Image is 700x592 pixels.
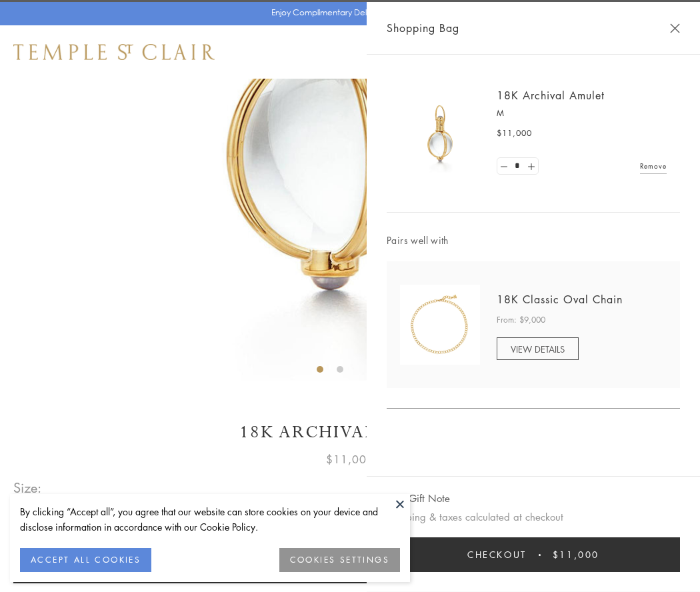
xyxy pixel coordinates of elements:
[271,6,423,19] p: Enjoy Complimentary Delivery & Returns
[387,233,680,248] span: Pairs well with
[553,547,599,562] span: $11,000
[13,477,43,499] span: Size:
[497,292,623,307] a: 18K Classic Oval Chain
[13,44,215,60] img: Temple St. Clair
[467,547,527,562] span: Checkout
[497,88,605,103] a: 18K Archival Amulet
[13,421,687,444] h1: 18K Archival Amulet
[326,451,374,468] span: $11,000
[279,548,400,572] button: COOKIES SETTINGS
[497,127,532,140] span: $11,000
[387,509,680,525] p: Shipping & taxes calculated at checkout
[497,107,667,120] p: M
[400,285,480,365] img: N88865-OV18
[511,343,565,355] span: VIEW DETAILS
[387,537,680,572] button: Checkout $11,000
[20,548,151,572] button: ACCEPT ALL COOKIES
[640,159,667,173] a: Remove
[387,19,459,37] span: Shopping Bag
[387,490,450,507] button: Add Gift Note
[400,93,480,173] img: 18K Archival Amulet
[670,23,680,33] button: Close Shopping Bag
[524,158,537,175] a: Set quantity to 2
[497,337,579,360] a: VIEW DETAILS
[20,504,400,535] div: By clicking “Accept all”, you agree that our website can store cookies on your device and disclos...
[497,313,545,327] span: From: $9,000
[497,158,511,175] a: Set quantity to 0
